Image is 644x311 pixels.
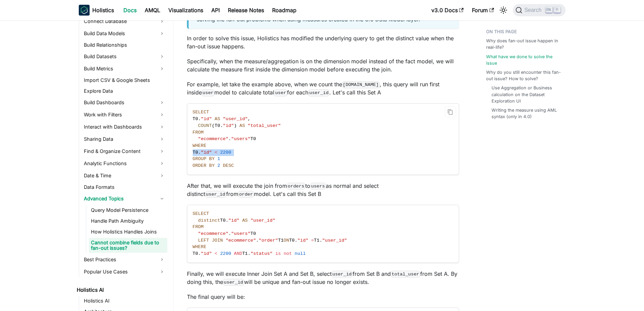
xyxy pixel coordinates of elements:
span: ON [284,238,289,243]
b: Holistics [92,6,114,14]
span: . [294,238,297,243]
a: Build Metrics [82,63,167,74]
a: Build Relationships [82,40,167,50]
span: . [256,238,259,243]
span: 2200 [220,251,231,256]
a: What have we done to solve the issue [486,53,562,66]
code: users [310,183,326,190]
span: SELECT [193,110,209,115]
span: "user_id" [251,218,275,223]
span: "id" [223,123,234,128]
span: = [311,238,314,243]
span: "users" [231,231,251,236]
a: Date & Time [82,170,167,181]
code: user_id [308,89,329,96]
p: In order to solve this issue, Holistics has modified the underlying query to get the distinct val... [187,34,459,50]
a: Find & Organize Content [82,146,167,157]
span: . [229,136,231,141]
span: AND [234,251,242,256]
span: "user_id" [223,116,247,121]
code: user [274,89,287,96]
a: Release Notes [224,5,268,16]
a: Query Model Persistence [89,205,167,215]
span: null [295,251,306,256]
code: total_user [391,271,420,277]
p: Specifically, when the measure/aggregation is on the dimension model instead of the fact model, w... [187,57,459,73]
img: Holistics [79,5,90,16]
span: "ecommerce" [198,136,229,141]
code: user_id [332,271,353,277]
code: [DOMAIN_NAME] [342,81,380,88]
span: "user_id" [322,238,347,243]
span: "id" [201,150,212,155]
span: . [198,251,201,256]
a: Holistics AI [75,285,167,295]
span: . [248,251,251,256]
span: T0 [220,218,225,223]
span: 1 [217,156,220,161]
span: T0 [251,231,256,236]
span: COUNT [198,123,212,128]
span: distinct [198,218,220,223]
a: v3.0 Docs [427,5,468,16]
span: 2 [217,163,220,168]
span: "order" [259,238,278,243]
span: T0 [251,136,256,141]
a: Popular Use Cases [82,266,167,277]
a: Advanced Topics [82,193,167,204]
a: Analytic Functions [82,158,167,169]
a: Sharing Data [82,134,167,145]
span: JOIN [212,238,223,243]
a: HolisticsHolistics [79,5,114,16]
code: user [202,89,215,96]
span: ORDER [193,163,207,168]
a: Data Formats [82,182,167,192]
span: "id" [229,218,240,223]
span: T1 [278,238,283,243]
span: . [225,218,228,223]
span: FROM [193,224,204,229]
a: Roadmap [268,5,301,16]
span: . [319,238,322,243]
span: SELECT [193,211,209,216]
span: ) [234,123,237,128]
span: WHERE [193,143,207,148]
span: BY [209,163,214,168]
a: Work with Filters [82,109,167,120]
span: BY [209,156,214,161]
a: Import CSV & Google Sheets [82,75,167,85]
code: orders [287,183,305,190]
span: , [248,116,251,121]
a: Cannot combine fields due to fan-out issues? [89,238,167,253]
a: Why do you still encounter this fan-out issue? How to solve? [486,69,562,82]
span: DESC [223,163,234,168]
kbd: K [554,7,560,13]
span: . [198,150,201,155]
span: T0 [193,150,198,155]
span: "id" [297,238,309,243]
a: Why does fan-out issue happen in real-life? [486,38,562,50]
span: "ecommerce" [225,238,256,243]
span: . [198,116,201,121]
span: AS [242,218,247,223]
button: Search (Ctrl+K) [513,4,565,16]
span: T0 [215,123,220,128]
a: Forum [468,5,498,16]
p: For example, let take the example above, when we count the , this query will run first inside mod... [187,80,459,96]
a: Best Practices [82,254,167,265]
span: "id" [201,116,212,121]
a: Build Datasets [82,51,167,62]
span: T0 [193,116,198,121]
span: T0 [193,251,198,256]
span: GROUP [193,156,207,161]
span: WHERE [193,244,207,249]
p: Finally, we will execute Inner Join Set A and Set B, select from Set B and from Set A. By doing t... [187,270,459,286]
a: Holistics AI [82,296,167,306]
a: Handle Path Ambiguity [89,216,167,226]
p: After that, we will execute the join from to as normal and select distinct from model. Let's call... [187,182,459,198]
span: "status" [251,251,272,256]
span: . [229,231,231,236]
a: Build Dashboards [82,97,167,108]
code: user_id [205,191,226,198]
a: How Holistics Handles Joins [89,227,167,237]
